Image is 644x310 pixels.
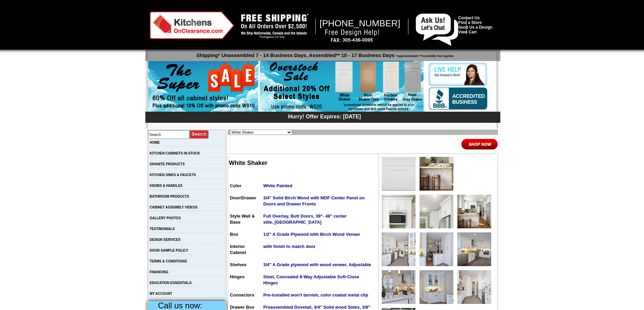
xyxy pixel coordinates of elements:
span: Door/Drawer [230,195,256,200]
a: CABINET ASSEMBLY VIDEOS [150,205,198,209]
a: DESIGN SERVICES [150,238,181,242]
a: TESTIMONIALS [150,227,175,231]
a: KITCHEN SINKS & FAUCETS [150,173,196,177]
a: Find a Store [458,20,482,25]
span: Hinges [230,274,244,279]
strong: 3/4" A Grade plywood with wood veneer, Adjustable [263,262,371,267]
span: [PHONE_NUMBER] [319,18,400,28]
img: Kitchens on Clearance Logo [150,11,234,39]
a: KNOBS & HANDLES [150,184,183,188]
strong: Steel, Concealed 6-Way Adjustable Soft-Close Hinges [263,274,359,285]
p: Shipping* Unassembled 7 - 14 Business Days, Assembled** 10 - 17 Business Days [149,49,500,58]
strong: with finish to match door [263,244,316,249]
span: Call us now: [158,301,202,310]
a: View Cart [458,30,477,34]
strong: Full Overlay, Butt Doors, 39"- 48" center stile, [GEOGRAPHIC_DATA] [263,214,347,225]
strong: Pre-installed won't tarnish, color coated metal clip [263,292,368,298]
a: Contact Us [458,16,480,20]
a: KITCHEN CABINETS IN-STOCK [150,151,200,155]
span: Connectors [230,292,254,298]
a: FINANCING [150,270,169,274]
span: Interior Cabinet [230,244,246,255]
a: HOME [150,141,160,144]
span: Drawer Box [230,305,254,310]
a: TERMS & CONDITIONS [150,259,187,263]
a: BATHROOM PRODUCTS [150,195,189,198]
a: GALLERY PHOTOS [150,216,181,220]
span: *Approximation **Assembly Fee Applies [395,53,454,58]
input: Submit [190,130,209,139]
a: Send Us a Design [458,25,493,30]
div: Hurry! Offer Expires: [DATE] [149,113,500,120]
span: Style Wall & Base [230,214,255,225]
strong: 1/2" A Grade Plywood with Birch Wood Veneer [263,232,360,237]
span: Box [230,232,238,237]
a: GRANITE PRODUCTS [150,162,185,166]
span: Shelves [230,262,246,267]
h2: White Shaker [229,160,378,167]
a: DOOR SAMPLE POLICY [150,249,188,252]
strong: White Painted [263,183,292,188]
a: MY ACCOUNT [150,292,172,295]
span: Color [230,183,241,188]
strong: 3/4" Solid Birch Wood with MDF Center Panel on Doors and Drawer Fronts [263,195,365,206]
a: EDUCATION ESSENTIALS [150,281,192,285]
